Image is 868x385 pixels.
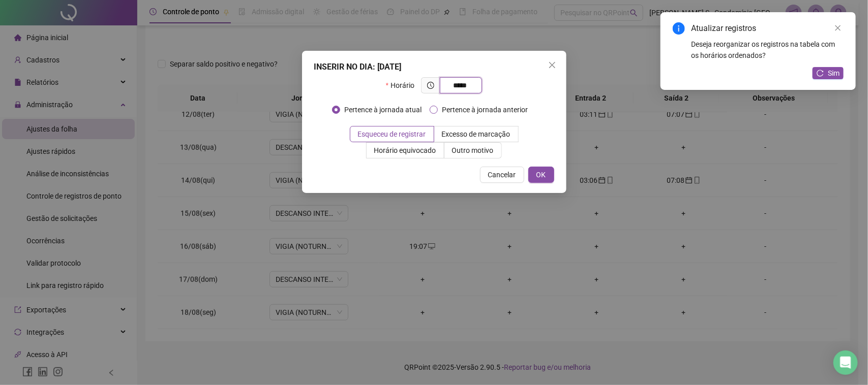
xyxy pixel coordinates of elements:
button: Cancelar [480,167,524,183]
div: Deseja reorganizar os registros na tabela com os horários ordenados? [691,39,844,61]
span: reload [817,70,824,77]
a: Close [832,22,844,34]
span: clock-circle [427,82,434,89]
div: Atualizar registros [691,22,844,35]
span: info-circle [673,22,685,35]
span: Pertence à jornada anterior [438,104,532,115]
span: Outro motivo [452,146,494,154]
button: OK [528,167,554,183]
span: close [834,24,842,31]
span: Cancelar [488,169,516,180]
div: Open Intercom Messenger [833,350,858,375]
button: Sim [813,67,844,79]
span: Sim [828,68,840,79]
label: Horário [386,77,421,93]
span: Excesso de marcação [442,130,511,138]
span: OK [536,169,546,180]
span: Esqueceu de registrar [358,130,426,138]
span: Pertence à jornada atual [340,104,426,115]
span: Horário equivocado [374,146,436,154]
span: close [548,61,556,69]
button: Close [544,57,560,73]
div: INSERIR NO DIA : [DATE] [314,61,554,73]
